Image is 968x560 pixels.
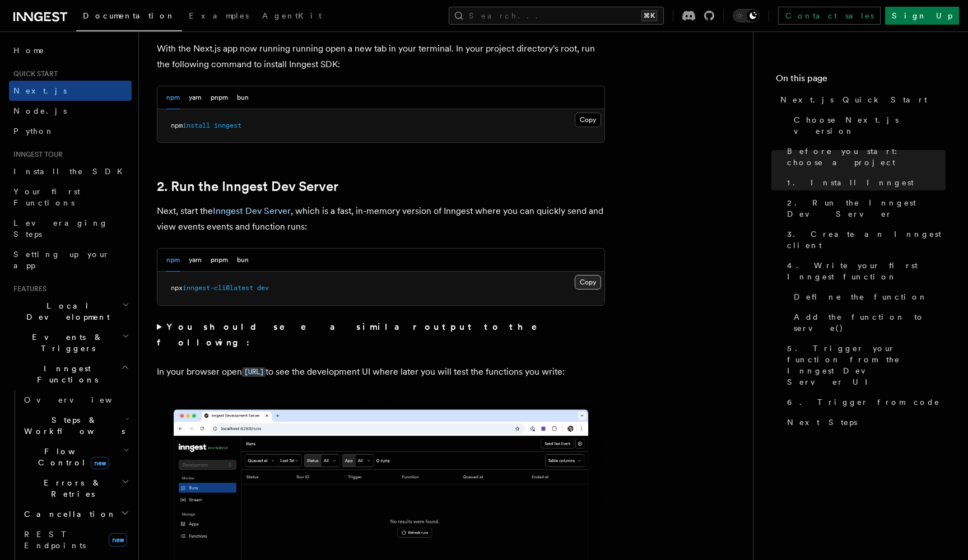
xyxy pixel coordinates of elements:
a: REST Endpointsnew [20,524,132,556]
span: Flow Control [20,446,123,468]
a: Sign Up [885,7,959,25]
a: 6. Trigger from code [783,392,946,412]
span: Choose Next.js version [794,114,946,137]
span: Steps & Workflows [20,414,125,437]
button: Events & Triggers [9,327,132,358]
span: 5. Trigger your function from the Inngest Dev Server UI [787,343,946,388]
span: npx [171,284,183,292]
a: Install the SDK [9,161,132,181]
span: Errors & Retries [20,477,122,500]
kbd: ⌘K [641,10,657,21]
a: Python [9,121,132,141]
button: Local Development [9,296,132,327]
span: Events & Triggers [9,332,122,354]
a: Leveraging Steps [9,213,132,244]
span: Next.js [13,86,67,95]
span: Inngest tour [9,150,63,159]
button: npm [166,249,180,272]
span: Quick start [9,69,58,78]
strong: You should see a similar output to the following: [157,321,553,348]
span: Before you start: choose a project [787,146,946,168]
a: [URL] [242,366,266,377]
a: Define the function [789,287,946,307]
span: 1. Install Inngest [787,177,914,188]
span: Your first Functions [13,187,80,207]
button: yarn [189,86,202,109]
span: new [109,533,127,547]
span: new [91,457,109,469]
a: Add the function to serve() [789,307,946,338]
span: Add the function to serve() [794,311,946,334]
span: Documentation [83,11,175,20]
button: Cancellation [20,504,132,524]
button: Search...⌘K [449,7,664,25]
a: Contact sales [778,7,881,25]
span: Local Development [9,300,122,323]
span: Cancellation [20,508,117,520]
button: Inngest Functions [9,358,132,390]
a: 1. Install Inngest [783,172,946,193]
span: Setting up your app [13,250,110,270]
a: 3. Create an Inngest client [783,224,946,255]
a: Node.js [9,101,132,121]
span: npm [171,122,183,129]
span: inngest-cli@latest [183,284,253,292]
span: install [183,122,210,129]
p: With the Next.js app now running running open a new tab in your terminal. In your project directo... [157,41,605,72]
h4: On this page [776,72,946,90]
button: Copy [575,275,601,290]
a: Choose Next.js version [789,110,946,141]
span: Define the function [794,291,928,302]
button: Flow Controlnew [20,441,132,473]
a: Setting up your app [9,244,132,276]
button: Copy [575,113,601,127]
span: REST Endpoints [24,530,86,550]
a: Before you start: choose a project [783,141,946,172]
a: Overview [20,390,132,410]
span: Python [13,127,54,136]
span: Inngest Functions [9,363,121,385]
span: inngest [214,122,241,129]
a: 2. Run the Inngest Dev Server [157,179,338,194]
span: AgentKit [262,11,322,20]
span: Next Steps [787,417,857,428]
span: dev [257,284,269,292]
button: yarn [189,249,202,272]
a: Inngest Dev Server [213,206,291,216]
span: 4. Write your first Inngest function [787,260,946,282]
span: 6. Trigger from code [787,396,940,408]
button: bun [237,249,249,272]
span: Home [13,45,45,56]
span: Overview [24,395,139,404]
a: Next.js [9,81,132,101]
button: Errors & Retries [20,473,132,504]
button: bun [237,86,249,109]
span: Node.js [13,106,67,115]
span: Install the SDK [13,167,129,176]
span: Next.js Quick Start [780,94,927,105]
span: 2. Run the Inngest Dev Server [787,197,946,220]
span: Examples [189,11,249,20]
a: 4. Write your first Inngest function [783,255,946,287]
span: 3. Create an Inngest client [787,228,946,251]
a: Next.js Quick Start [776,90,946,110]
span: Features [9,284,46,293]
code: [URL] [242,367,266,377]
a: AgentKit [255,3,328,30]
a: Next Steps [783,412,946,432]
a: 2. Run the Inngest Dev Server [783,193,946,224]
button: Steps & Workflows [20,410,132,441]
a: Examples [182,3,255,30]
button: pnpm [211,249,228,272]
summary: You should see a similar output to the following: [157,319,605,351]
button: npm [166,86,180,109]
span: Leveraging Steps [13,218,108,239]
a: Your first Functions [9,181,132,213]
p: Next, start the , which is a fast, in-memory version of Inngest where you can quickly send and vi... [157,203,605,235]
button: Toggle dark mode [733,9,760,22]
a: 5. Trigger your function from the Inngest Dev Server UI [783,338,946,392]
a: Home [9,40,132,60]
a: Documentation [76,3,182,31]
button: pnpm [211,86,228,109]
p: In your browser open to see the development UI where later you will test the functions you write: [157,364,605,380]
